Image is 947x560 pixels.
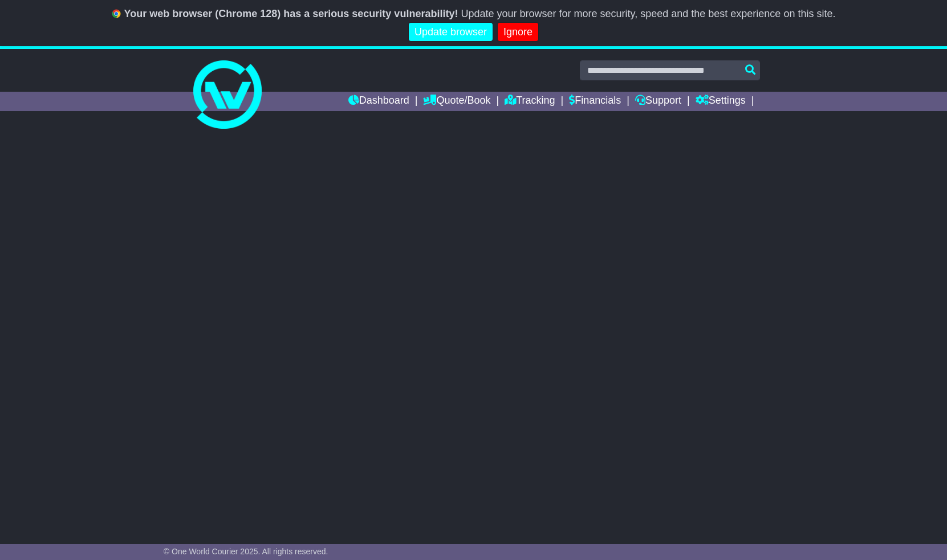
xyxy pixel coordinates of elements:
a: Financials [569,92,621,111]
a: Dashboard [348,92,409,111]
a: Tracking [505,92,555,111]
a: Update browser [409,23,493,42]
span: © One World Courier 2025. All rights reserved. [164,547,328,556]
a: Ignore [498,23,538,42]
a: Support [635,92,681,111]
span: Update your browser for more security, speed and the best experience on this site. [461,8,835,19]
b: Your web browser (Chrome 128) has a serious security vulnerability! [124,8,458,19]
a: Settings [696,92,746,111]
a: Quote/Book [423,92,490,111]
